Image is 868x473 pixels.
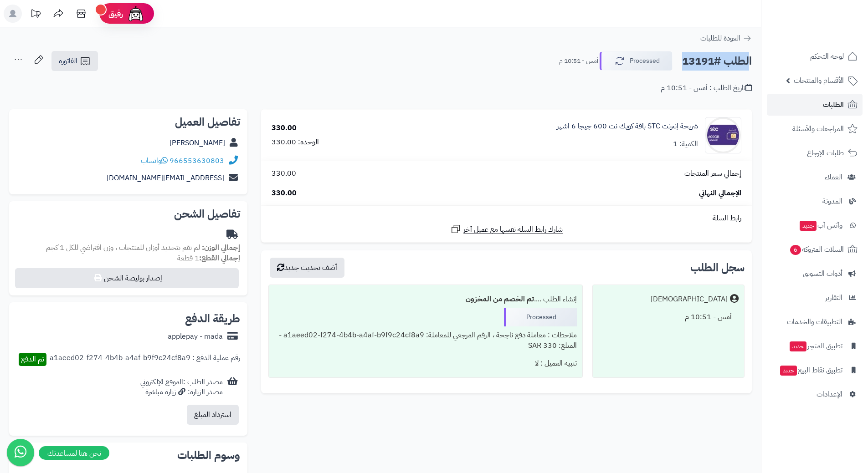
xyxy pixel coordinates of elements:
[127,5,145,23] img: ai-face.png
[799,219,842,232] span: وآتس آب
[50,353,240,366] div: رقم عملية الدفع : a1aeed02-f274-4b4b-a4af-b9f9c24cf8a9
[705,117,741,153] img: 1737381301-5796560422315345811-90x90.jpg
[463,224,563,235] span: شارك رابط السلة نفسها مع عميل آخر
[168,331,223,342] div: applepay - mada
[767,142,863,164] a: طلبات الإرجاع
[790,341,806,351] span: جديد
[651,294,728,305] div: [DEMOGRAPHIC_DATA]
[559,56,598,66] small: أمس - 10:51 م
[600,51,673,71] button: Processed
[823,98,844,111] span: الطلبات
[450,224,563,235] a: شارك رابط السلة نفسها مع عميل آخر
[806,7,859,26] img: logo-2.png
[107,173,224,183] a: [EMAIL_ADDRESS][DOMAIN_NAME]
[108,8,123,19] span: رفيق
[767,239,863,260] a: السلات المتروكة6
[46,242,200,253] span: لم تقم بتحديد أوزان للمنتجات ، وزن افتراضي للكل 1 كجم
[780,366,797,376] span: جديد
[16,117,240,127] h2: تفاصيل العميل
[803,267,842,280] span: أدوات التسويق
[24,5,47,25] a: تحديثات المنصة
[700,33,752,44] a: العودة للطلبات
[598,308,739,326] div: أمس - 10:51 م
[169,155,224,166] a: 966553630803
[661,83,752,93] div: تاريخ الطلب : أمس - 10:51 م
[700,33,740,44] span: العودة للطلبات
[767,214,863,236] a: وآتس آبجديد
[794,74,844,87] span: الأقسام والمنتجات
[270,258,344,278] button: أضف تحديث جديد
[790,245,801,255] span: 6
[767,263,863,285] a: أدوات التسويق
[684,168,741,179] span: إجمالي سعر المنتجات
[767,46,863,67] a: لوحة التحكم
[16,450,240,461] h2: وسوم الطلبات
[810,50,844,63] span: لوحة التحكم
[822,195,842,208] span: المدونة
[504,308,577,326] div: Processed
[792,122,844,135] span: المراجعات والأسئلة
[767,359,863,381] a: تطبيق نقاط البيعجديد
[21,354,44,365] span: تم الدفع
[817,388,842,401] span: الإعدادات
[274,355,576,372] div: تنبيه العميل : لا
[800,221,817,231] span: جديد
[682,52,752,71] h2: الطلب #13191
[272,123,297,133] div: 330.00
[466,294,534,305] b: تم الخصم من المخزون
[825,171,842,183] span: العملاء
[767,190,863,212] a: المدونة
[141,155,168,166] a: واتساب
[140,387,223,397] div: مصدر الزيارة: زيارة مباشرة
[187,405,239,425] button: استرداد المبلغ
[272,168,296,179] span: 330.00
[767,166,863,188] a: العملاء
[787,315,842,328] span: التطبيقات والخدمات
[16,209,240,219] h2: تفاصيل الشحن
[199,253,240,264] strong: إجمالي القطع:
[767,287,863,309] a: التقارير
[169,137,225,148] a: [PERSON_NAME]
[185,313,240,324] h2: طريقة الدفع
[767,118,863,140] a: المراجعات والأسئلة
[779,364,842,376] span: تطبيق نقاط البيع
[767,335,863,357] a: تطبيق المتجرجديد
[767,383,863,405] a: الإعدادات
[202,242,240,253] strong: إجمالي الوزن:
[767,311,863,333] a: التطبيقات والخدمات
[15,268,239,288] button: إصدار بوليصة الشحن
[789,340,842,352] span: تطبيق المتجر
[274,290,576,308] div: إنشاء الطلب ....
[272,188,297,198] span: 330.00
[825,291,842,304] span: التقارير
[767,94,863,116] a: الطلبات
[699,188,741,198] span: الإجمالي النهائي
[690,262,745,273] h3: سجل الطلب
[140,377,223,398] div: مصدر الطلب :الموقع الإلكتروني
[557,121,698,132] a: شريحة إنترنت STC باقة كويك نت 600 جيجا 6 اشهر
[177,253,240,264] small: 1 قطعة
[789,243,844,256] span: السلات المتروكة
[673,139,698,149] div: الكمية: 1
[807,147,844,159] span: طلبات الإرجاع
[274,326,576,355] div: ملاحظات : معاملة دفع ناجحة ، الرقم المرجعي للمعاملة: a1aeed02-f274-4b4b-a4af-b9f9c24cf8a9 - المبل...
[51,51,98,71] a: الفاتورة
[272,137,319,147] div: الوحدة: 330.00
[265,213,748,224] div: رابط السلة
[59,56,77,66] span: الفاتورة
